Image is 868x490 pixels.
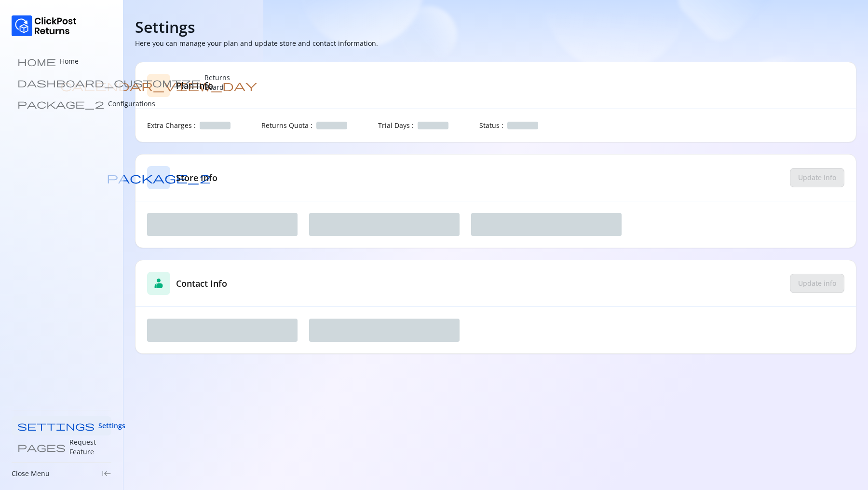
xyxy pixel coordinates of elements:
p: Extra Charges : [147,121,196,130]
img: Logo [12,15,77,36]
span: package_2 [17,99,104,109]
span: pages [17,442,66,452]
span: Settings [98,421,125,431]
p: Status : [479,121,503,130]
p: Returns Quota : [261,121,312,130]
p: Here you can manage your plan and update store and contact information. [135,39,378,48]
div: Close Menukeyboard_tab_rtl [12,469,111,478]
span: settings [17,421,95,431]
span: contacts_product [153,278,164,289]
p: Request Feature [69,437,106,457]
p: Returns Board [204,73,230,92]
a: pages Request Feature [12,437,111,457]
span: keyboard_tab_rtl [102,469,111,478]
h4: Settings [135,17,195,37]
span: calendar_view_day [60,80,257,91]
h5: Contact Info [176,277,227,290]
span: package_2 [107,172,211,183]
a: dashboard_customize Returns Board [12,73,111,92]
p: Trial Days : [378,121,414,130]
span: home [17,56,56,66]
a: settings Settings [12,416,111,435]
h5: Store Info [176,171,217,184]
span: dashboard_customize [17,78,201,87]
a: home Home [12,52,111,71]
p: Configurations [108,99,155,109]
p: Close Menu [12,469,50,478]
p: Home [60,56,79,66]
a: package_2 Configurations [12,94,111,113]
